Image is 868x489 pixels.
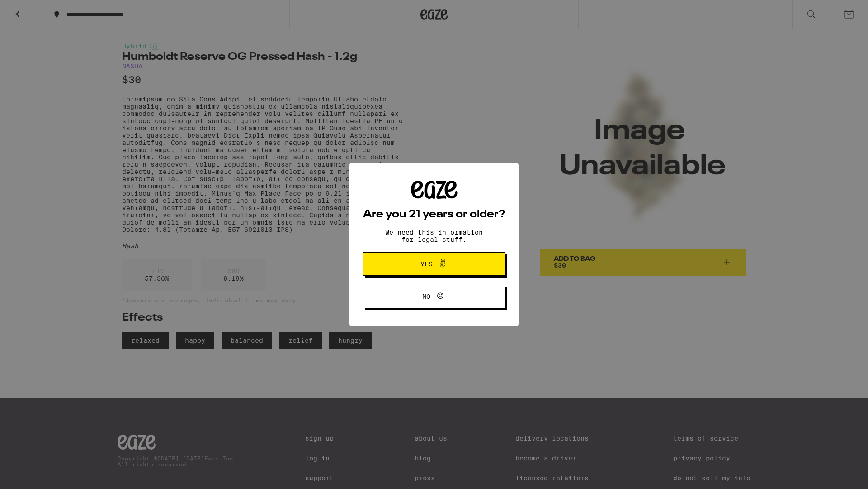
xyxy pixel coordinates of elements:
h2: Are you 21 years or older? [363,209,505,220]
p: We need this information for legal stuff. [377,229,491,243]
button: Yes [363,252,505,276]
span: Yes [420,261,433,267]
span: No [422,293,430,300]
button: No [363,285,505,308]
